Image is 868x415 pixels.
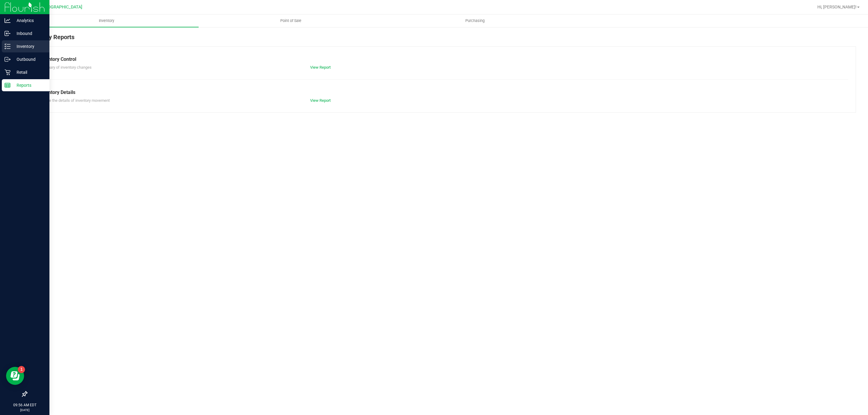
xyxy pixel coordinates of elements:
a: Inventory [14,14,199,27]
div: Inventory Control [39,56,844,63]
a: Point of Sale [199,14,383,27]
inline-svg: Inventory [5,43,11,49]
p: Retail [11,69,47,76]
iframe: Resource center [6,367,24,385]
a: Purchasing [383,14,567,27]
span: Summary of inventory changes [39,65,92,70]
p: Inbound [11,30,47,37]
p: Reports [11,82,47,89]
a: View Report [310,98,331,103]
div: Inventory Reports [27,33,856,46]
span: Hi, [PERSON_NAME]! [817,5,857,9]
span: Point of Sale [272,18,310,23]
inline-svg: Reports [5,82,11,88]
inline-svg: Inbound [5,30,11,36]
iframe: Resource center unread badge [18,366,25,373]
p: 09:56 AM EDT [3,402,47,408]
p: [DATE] [3,408,47,412]
a: View Report [310,65,331,70]
inline-svg: Retail [5,69,11,75]
inline-svg: Outbound [5,56,11,62]
inline-svg: Analytics [5,17,11,23]
p: Analytics [11,17,47,24]
span: Inventory [91,18,122,23]
p: Inventory [11,43,47,50]
p: Outbound [11,56,47,63]
div: Inventory Details [39,89,844,96]
span: Purchasing [457,18,493,23]
span: [GEOGRAPHIC_DATA] [41,5,82,10]
span: Explore the details of inventory movement [39,98,110,103]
